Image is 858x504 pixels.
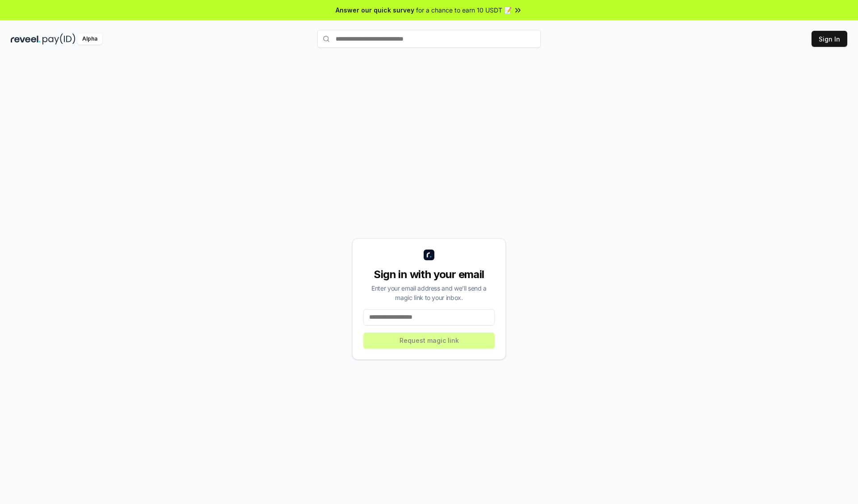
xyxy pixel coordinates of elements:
div: Sign in with your email [363,267,495,282]
img: reveel_dark [11,33,41,45]
span: for a chance to earn 10 USDT 📝 [416,5,512,15]
button: Sign In [812,31,847,47]
img: logo_small [424,250,434,260]
div: Enter your email address and we’ll send a magic link to your inbox. [363,283,495,302]
div: Alpha [77,33,102,45]
img: pay_id [42,33,76,45]
span: Answer our quick survey [336,5,414,15]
